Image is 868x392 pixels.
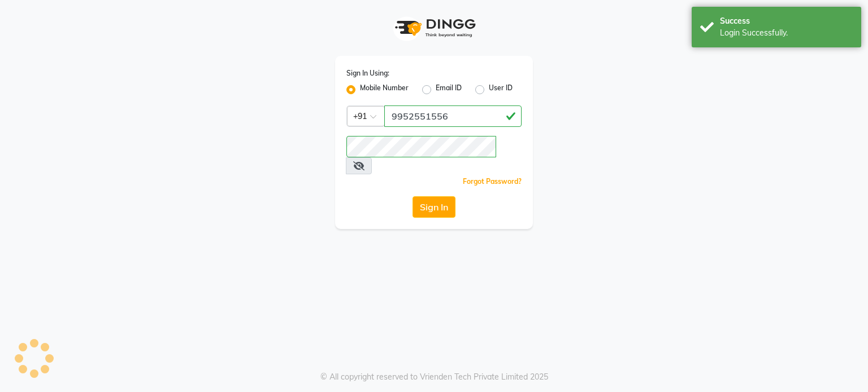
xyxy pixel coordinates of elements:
[346,68,389,78] label: Sign In Using:
[413,196,455,218] button: Sign In
[489,83,513,96] label: User ID
[384,105,522,127] input: Username
[346,136,496,157] input: Username
[720,27,853,39] div: Login Successfully.
[436,83,462,96] label: Email ID
[360,83,409,96] label: Mobile Number
[389,11,479,45] img: logo1.svg
[463,177,522,186] a: Forgot Password?
[720,15,853,27] div: Success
